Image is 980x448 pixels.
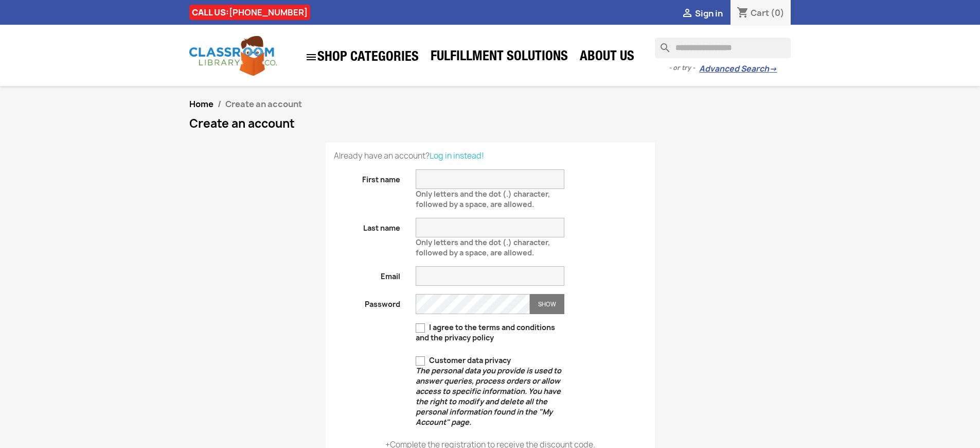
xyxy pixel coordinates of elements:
span: Only letters and the dot (.) character, followed by a space, are allowed. [416,185,550,209]
em: The personal data you provide is used to answer queries, process orders or allow access to specif... [416,366,561,427]
label: Password [326,294,408,309]
a: Advanced Search→ [699,64,777,74]
span: Sign in [695,8,723,19]
h1: Create an account [189,117,791,130]
a:  Sign in [681,8,723,19]
label: Email [326,266,408,282]
a: Home [189,98,213,110]
a: About Us [575,47,639,68]
i:  [681,8,693,20]
button: Show [530,294,564,314]
a: SHOP CATEGORIES [300,46,424,68]
span: → [769,64,777,74]
p: Already have an account? [334,151,647,161]
span: Only letters and the dot (.) character, followed by a space, are allowed. [416,233,550,257]
i: shopping_cart [737,7,749,20]
span: (0) [771,7,785,19]
i:  [305,51,317,63]
img: Classroom Library Company [189,36,277,76]
label: I agree to the terms and conditions and the privacy policy [416,322,564,343]
input: Search [655,38,791,58]
label: Customer data privacy [416,355,564,427]
label: First name [326,169,408,185]
i: search [655,38,667,50]
span: - or try - [669,63,699,73]
span: Create an account [225,98,302,110]
label: Last name [326,218,408,233]
span: Cart [751,7,769,19]
a: Fulfillment Solutions [425,47,573,68]
a: [PHONE_NUMBER] [229,7,308,18]
div: CALL US: [189,5,310,20]
a: Log in instead! [430,150,484,161]
input: Password input [416,294,530,314]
